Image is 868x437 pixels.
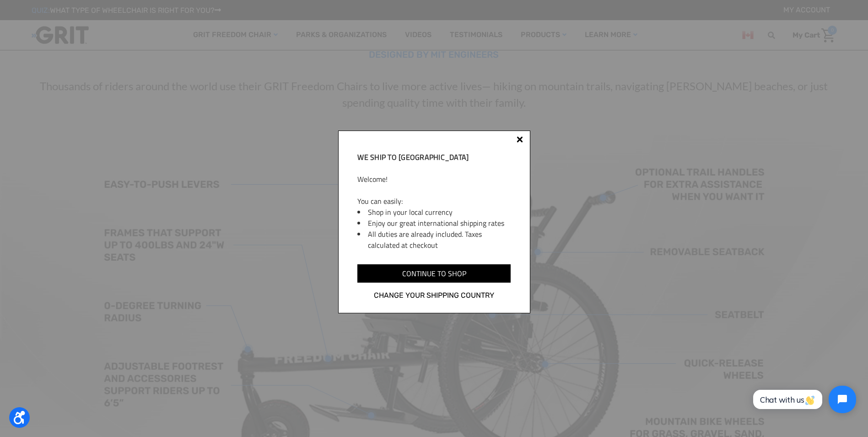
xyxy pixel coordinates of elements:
[357,152,510,163] h2: We ship to [GEOGRAPHIC_DATA]
[357,264,510,283] input: Continue to shop
[357,196,510,207] p: You can easily:
[153,38,203,46] span: Phone Number
[357,174,510,185] p: Welcome!
[368,229,510,251] li: All duties are already included. Taxes calculated at checkout
[368,218,510,229] li: Enjoy our great international shipping rates
[743,378,864,421] iframe: Tidio Chat
[368,207,510,218] li: Shop in your local currency
[357,290,510,301] a: Change your shipping country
